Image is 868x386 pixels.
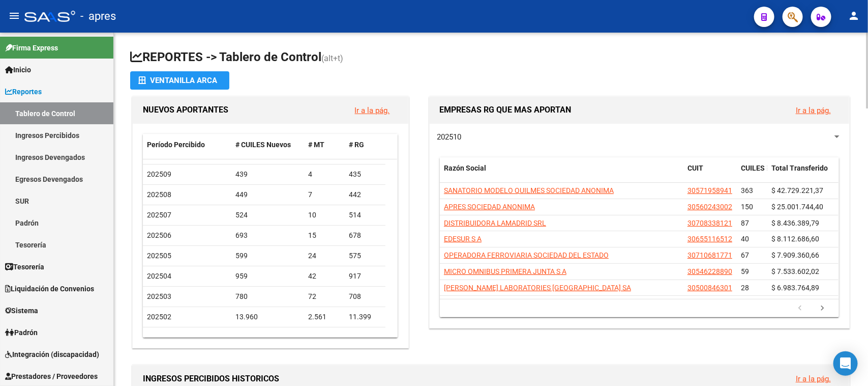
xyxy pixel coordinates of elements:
div: 575 [349,250,381,262]
div: 13.960 [235,311,301,323]
a: Ir a la pág. [796,374,831,383]
span: 363 [741,186,753,195]
div: 449 [235,189,301,201]
span: $ 42.729.221,37 [771,186,823,195]
span: # CUILES Nuevos [235,141,291,149]
span: 40 [741,235,749,243]
div: 10 [308,209,341,221]
span: 30500846301 [687,284,732,292]
span: 202508 [147,190,171,199]
span: 30710681771 [687,251,732,259]
span: # MT [308,141,324,149]
div: 442 [349,189,381,201]
div: 959 [235,270,301,282]
span: 30708338121 [687,219,732,227]
span: Tesorería [5,261,44,272]
span: 202505 [147,252,171,260]
div: 24 [308,250,341,262]
div: 514 [349,209,381,221]
span: EDESUR S A [444,235,482,243]
div: 11.399 [349,311,381,323]
span: 30655116512 [687,235,732,243]
span: APRES SOCIEDAD ANONIMA [444,203,535,211]
span: 87 [741,219,749,227]
datatable-header-cell: Período Percibido [143,134,231,156]
span: (alt+t) [321,53,343,63]
span: # RG [349,141,364,149]
span: CUIT [687,164,703,172]
span: Firma Express [5,42,58,53]
div: 524 [235,209,301,221]
datatable-header-cell: # MT [304,134,345,156]
span: 67 [741,251,749,259]
span: INGRESOS PERCIBIDOS HISTORICOS [143,374,279,383]
span: Padrón [5,327,38,338]
mat-icon: menu [8,10,20,22]
span: 202507 [147,211,171,219]
div: 4 [308,169,341,180]
span: Total Transferido [771,164,828,172]
span: Liquidación de Convenios [5,283,94,294]
span: SANATORIO MODELO QUILMES SOCIEDAD ANONIMA [444,186,614,195]
span: DISTRIBUIDORA LAMADRID SRL [444,219,546,227]
span: 150 [741,203,753,211]
div: Ventanilla ARCA [138,71,221,90]
div: 780 [235,291,301,302]
span: Reportes [5,86,42,97]
div: 678 [349,230,381,241]
div: 599 [235,250,301,262]
span: [PERSON_NAME] LABORATORIES [GEOGRAPHIC_DATA] SA [444,284,631,292]
datatable-header-cell: # RG [345,134,385,156]
a: Ir a la pág. [355,106,390,115]
div: Open Intercom Messenger [833,351,858,376]
datatable-header-cell: Razón Social [440,157,683,191]
span: MICRO OMNIBUS PRIMERA JUNTA S A [444,267,566,275]
div: 435 [349,169,381,180]
span: Integración (discapacidad) [5,349,99,360]
span: EMPRESAS RG QUE MAS APORTAN [440,105,572,115]
span: $ 8.112.686,60 [771,235,819,243]
datatable-header-cell: CUIT [683,157,737,191]
div: 708 [349,291,381,302]
a: Ir a la pág. [796,106,831,115]
div: 917 [349,270,381,282]
span: - apres [80,5,116,27]
span: 202502 [147,313,171,321]
span: $ 7.533.602,02 [771,267,819,275]
div: 439 [235,169,301,180]
span: 202510 [437,132,462,142]
datatable-header-cell: CUILES [737,157,767,191]
span: $ 6.983.764,89 [771,284,819,292]
div: 693 [235,230,301,241]
span: NUEVOS APORTANTES [143,105,228,115]
span: Razón Social [444,164,486,172]
div: 72 [308,291,341,302]
datatable-header-cell: # CUILES Nuevos [231,134,305,156]
span: 202506 [147,231,171,239]
a: go to previous page [791,303,810,314]
span: Inicio [5,64,31,75]
span: 30571958941 [687,186,732,195]
div: 2.561 [308,311,341,323]
datatable-header-cell: Total Transferido [767,157,839,191]
span: $ 25.001.744,40 [771,203,823,211]
span: 202503 [147,292,171,300]
button: Ir a la pág. [347,101,398,120]
span: 202504 [147,272,171,280]
div: 42 [308,270,341,282]
div: 7 [308,189,341,201]
span: 30546228890 [687,267,732,275]
span: Período Percibido [147,141,205,149]
mat-icon: person [848,10,860,22]
span: Sistema [5,305,38,316]
div: 15 [308,230,341,241]
span: $ 7.909.360,66 [771,251,819,259]
span: 59 [741,267,749,275]
span: OPERADORA FERROVIARIA SOCIEDAD DEL ESTADO [444,251,609,259]
span: 28 [741,284,749,292]
span: CUILES [741,164,765,172]
span: 30560243002 [687,203,732,211]
span: $ 8.436.389,79 [771,219,819,227]
button: Ir a la pág. [788,101,839,120]
span: 202509 [147,170,171,178]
